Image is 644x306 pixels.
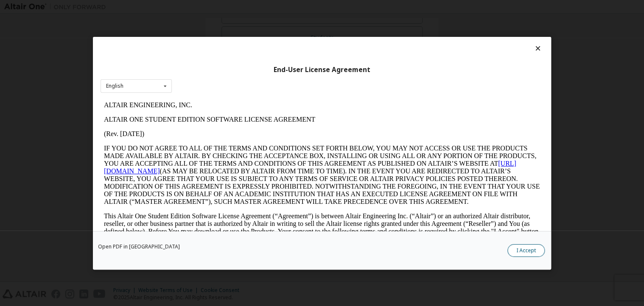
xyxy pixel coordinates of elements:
p: IF YOU DO NOT AGREE TO ALL OF THE TERMS AND CONDITIONS SET FORTH BELOW, YOU MAY NOT ACCESS OR USE... [3,47,440,108]
a: Open PDF in [GEOGRAPHIC_DATA] [98,244,180,249]
button: I Accept [507,244,545,256]
p: This Altair One Student Edition Software License Agreement (“Agreement”) is between Altair Engine... [3,114,440,145]
p: ALTAIR ONE STUDENT EDITION SOFTWARE LICENSE AGREEMENT [3,18,440,25]
a: [URL][DOMAIN_NAME] [3,62,416,77]
p: ALTAIR ENGINEERING, INC. [3,3,440,11]
div: End-User License Agreement [101,65,543,74]
div: English [106,83,123,89]
p: (Rev. [DATE]) [3,32,440,40]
